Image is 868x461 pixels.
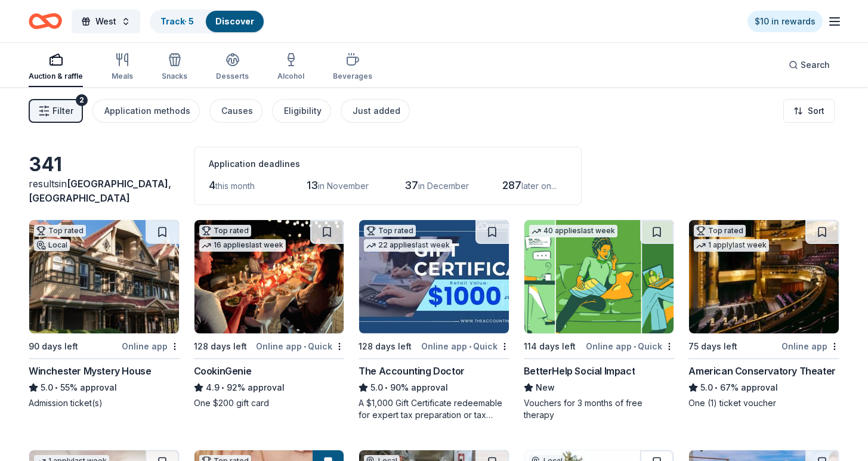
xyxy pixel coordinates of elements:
a: Track· 5 [160,16,194,26]
span: 4.9 [206,380,220,395]
span: • [469,342,471,351]
span: • [304,342,306,351]
button: Causes [209,99,262,123]
img: Image for Winchester Mystery House [29,220,179,333]
div: A $1,000 Gift Certificate redeemable for expert tax preparation or tax resolution services—recipi... [359,397,509,421]
img: Image for BetterHelp Social Impact [524,220,674,333]
div: 16 applies last week [199,239,286,252]
span: • [385,383,388,392]
span: • [715,383,718,392]
div: 75 days left [688,339,737,354]
span: 5.0 [700,380,713,395]
div: American Conservatory Theater [688,364,835,378]
a: Image for The Accounting DoctorTop rated22 applieslast week128 days leftOnline app•QuickThe Accou... [359,219,509,421]
a: Home [29,7,62,35]
img: Image for The Accounting Doctor [359,220,509,333]
div: 22 applies last week [364,239,452,252]
span: • [634,342,636,351]
span: 37 [404,179,418,191]
button: Alcohol [277,48,304,87]
button: West [72,10,140,33]
div: The Accounting Doctor [359,364,465,378]
div: One (1) ticket voucher [688,397,839,409]
a: Discover [215,16,254,26]
div: Application methods [104,104,190,118]
a: Image for American Conservatory TheaterTop rated1 applylast week75 days leftOnline appAmerican Co... [688,219,839,409]
span: • [55,383,58,392]
div: Application deadlines [209,157,567,171]
div: Auction & raffle [29,72,83,81]
div: 114 days left [524,339,576,354]
div: 128 days left [194,339,247,354]
a: $10 in rewards [747,11,823,32]
div: Online app [122,339,180,354]
button: Application methods [92,99,200,123]
div: CookinGenie [194,364,252,378]
a: Image for CookinGenieTop rated16 applieslast week128 days leftOnline app•QuickCookinGenie4.9•92% ... [194,219,345,409]
div: Alcohol [277,72,304,81]
div: Top rated [694,225,746,237]
span: 4 [209,179,215,191]
span: Sort [808,104,824,118]
span: [GEOGRAPHIC_DATA], [GEOGRAPHIC_DATA] [29,178,171,204]
div: Top rated [199,225,251,237]
div: 341 [29,153,180,177]
div: Meals [112,72,133,81]
span: in [29,178,171,204]
div: 40 applies last week [529,225,617,237]
span: in December [418,181,469,191]
div: Eligibility [284,104,322,118]
button: Filter2 [29,99,83,123]
div: 67% approval [688,380,839,395]
span: 5.0 [41,380,53,395]
button: Sort [783,99,835,123]
button: Just added [341,99,410,123]
div: Desserts [216,72,249,81]
button: Snacks [162,48,187,87]
div: 55% approval [29,380,180,395]
button: Auction & raffle [29,48,83,87]
div: BetterHelp Social Impact [524,364,635,378]
img: Image for American Conservatory Theater [689,220,839,333]
div: Top rated [364,225,416,237]
div: 92% approval [194,380,345,395]
span: Search [801,58,830,72]
div: One $200 gift card [194,397,345,409]
div: Local [34,239,70,251]
div: Just added [353,104,400,118]
span: West [95,14,116,29]
div: 128 days left [359,339,412,354]
button: Meals [112,48,133,87]
a: Image for Winchester Mystery HouseTop ratedLocal90 days leftOnline appWinchester Mystery House5.0... [29,219,180,409]
div: Online app Quick [586,339,674,354]
span: in November [318,181,369,191]
div: Admission ticket(s) [29,397,180,409]
button: Beverages [333,48,372,87]
button: Eligibility [272,99,331,123]
div: Online app Quick [256,339,344,354]
span: Filter [52,104,73,118]
button: Search [779,53,839,77]
div: 90 days left [29,339,78,354]
div: 90% approval [359,380,509,395]
span: • [221,383,224,392]
span: New [536,380,555,395]
span: this month [215,181,255,191]
span: later on... [521,181,557,191]
div: Winchester Mystery House [29,364,151,378]
span: 5.0 [370,380,383,395]
div: Top rated [34,225,86,237]
div: results [29,177,180,205]
div: Beverages [333,72,372,81]
a: Image for BetterHelp Social Impact40 applieslast week114 days leftOnline app•QuickBetterHelp Soci... [524,219,675,421]
div: Snacks [162,72,187,81]
div: Causes [221,104,253,118]
div: 1 apply last week [694,239,769,252]
span: 13 [307,179,318,191]
div: Online app Quick [421,339,509,354]
button: Desserts [216,48,249,87]
div: 2 [76,94,88,106]
button: Track· 5Discover [150,10,265,33]
img: Image for CookinGenie [194,220,344,333]
span: 287 [502,179,521,191]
